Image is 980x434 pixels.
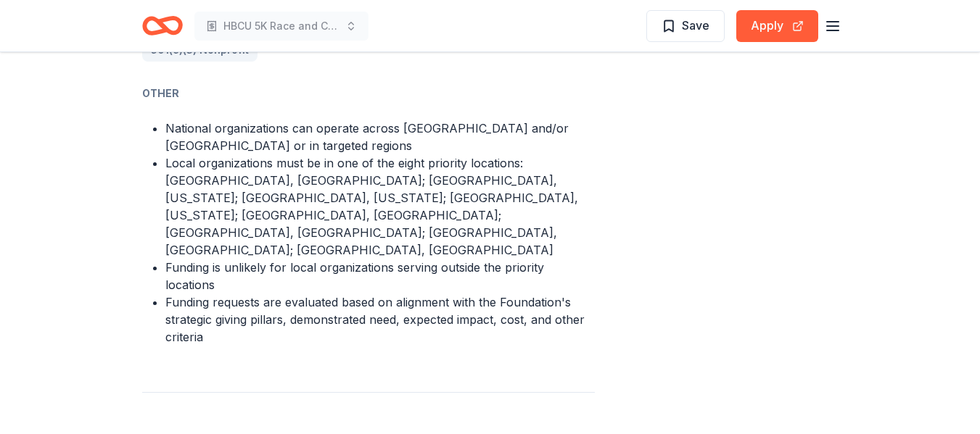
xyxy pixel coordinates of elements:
[223,17,339,35] span: HBCU 5K Race and Community Festival
[165,259,595,293] li: Funding is unlikely for local organizations serving outside the priority locations
[142,85,595,102] div: Other
[646,10,725,42] button: Save
[165,120,595,154] li: National organizations can operate across [GEOGRAPHIC_DATA] and/or [GEOGRAPHIC_DATA] or in target...
[682,16,709,35] span: Save
[194,12,368,41] button: HBCU 5K Race and Community Festival
[165,293,595,346] li: Funding requests are evaluated based on alignment with the Foundation's strategic giving pillars,...
[736,10,818,42] button: Apply
[165,154,595,259] li: Local organizations must be in one of the eight priority locations: [GEOGRAPHIC_DATA], [GEOGRAPHI...
[142,9,183,43] a: Home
